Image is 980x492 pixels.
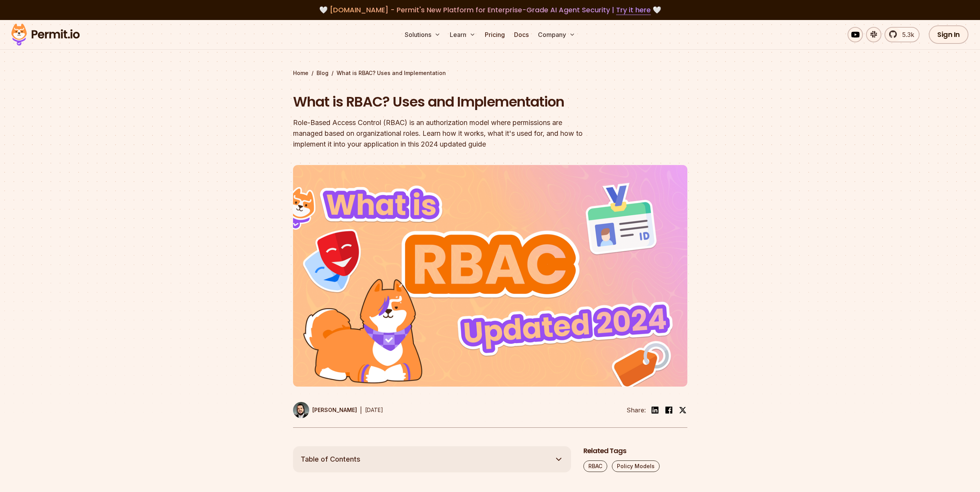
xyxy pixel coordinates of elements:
img: What is RBAC? Uses and Implementation [293,165,687,387]
div: 🤍 🤍 [18,5,962,15]
img: linkedin [650,405,660,415]
span: [DOMAIN_NAME] - Permit's New Platform for Enterprise-Grade AI Agent Security | [330,5,651,15]
span: Table of Contents [301,454,360,465]
p: [PERSON_NAME] [312,406,357,414]
a: Home [293,69,308,77]
img: Gabriel L. Manor [293,402,309,418]
h1: What is RBAC? Uses and Implementation [293,92,589,112]
img: twitter [679,406,687,414]
a: Docs [511,27,532,42]
a: Blog [317,69,328,77]
img: Permit logo [8,22,83,48]
button: Company [535,27,578,42]
div: / / [293,69,687,77]
h2: Related Tags [583,446,687,456]
div: | [360,405,362,415]
button: Solutions [402,27,444,42]
time: [DATE] [365,407,383,413]
div: Role-Based Access Control (RBAC) is an authorization model where permissions are managed based on... [293,117,589,150]
a: Pricing [482,27,508,42]
span: 5.3k [898,30,914,39]
a: Sign In [929,25,968,44]
li: Share: [627,405,646,415]
a: Try it here [616,5,651,15]
a: Policy Models [612,460,660,472]
a: [PERSON_NAME] [293,402,357,418]
button: Table of Contents [293,446,571,472]
button: Learn [447,27,479,42]
a: 5.3k [885,27,920,42]
a: RBAC [583,460,607,472]
img: facebook [664,405,673,415]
